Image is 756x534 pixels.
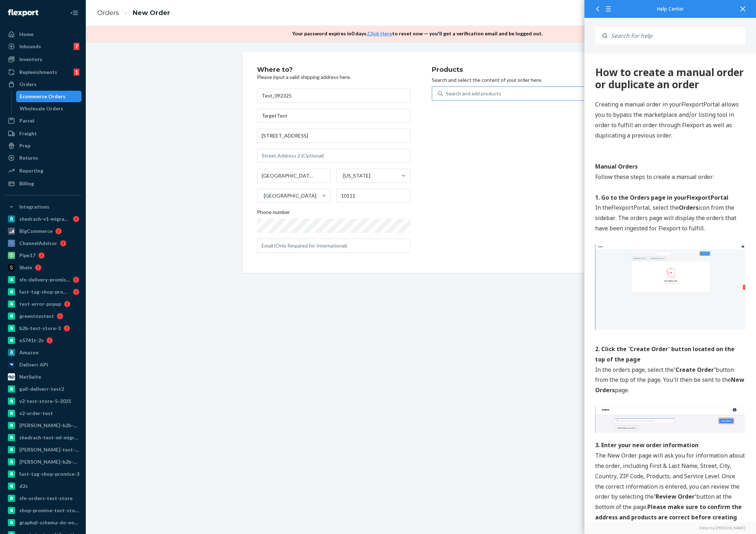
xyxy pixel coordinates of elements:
[11,47,161,130] div: Follow these steps to create a manual order:
[97,48,119,56] span: Flexport
[11,141,144,149] strong: 1. Go to the Orders page in your Portal
[4,213,81,225] a: shedrach-v1-migration-test
[4,41,81,52] a: Inbounds7
[257,109,410,123] input: Company Name
[4,225,81,237] a: BigCommerce
[19,373,41,380] div: NetSuite
[4,468,81,480] a: fast-tag-shop-promise-3
[16,91,82,102] a: Ecommerce Orders
[4,505,81,516] a: shop-promise-test-store
[342,172,343,179] input: [US_STATE]
[4,310,81,322] a: greentoystest
[4,178,81,189] a: Billing
[4,517,81,528] a: graphql-schema-do-not-touch
[19,240,57,247] div: ChannelAdvisor
[446,90,501,97] div: Search and add products
[257,239,410,253] input: Email (Only Required for International)
[67,6,81,20] button: Close Navigation
[19,154,38,161] div: Returns
[4,274,81,285] a: sfn-delivery-promise-test-us
[432,76,585,84] p: Search and select the content of your order here.
[4,152,81,164] a: Returns
[257,74,410,81] p: Please input a valid shipping address here.
[19,264,32,271] div: Shein
[19,69,57,76] div: Replenishments
[4,298,81,310] a: test-error-popup
[19,203,49,210] div: Integrations
[19,519,79,526] div: graphql-schema-do-not-touch
[19,385,64,393] div: gall-deliverr-test2
[4,493,81,504] a: sfn-orders-test-store
[595,525,745,530] a: Elevio by [PERSON_NAME]
[11,192,161,278] img: 13-56-ffysx-8fbgl-K-8.png
[19,470,79,478] div: fast-tag-shop-promise-3
[19,410,53,417] div: v2-order-test
[11,389,114,397] strong: 3. Enter your new order information
[19,507,79,514] div: shop-promise-test-store
[11,398,161,480] p: The New Order page will ask you for information about the order, including First & Last Name, Str...
[4,408,81,419] a: v2-order-test
[4,201,81,213] button: Integrations
[19,228,53,235] div: BigCommerce
[19,313,54,320] div: greentoystest
[89,314,91,321] strong: '
[4,371,81,383] a: NetSuite
[257,149,410,163] input: Street Address 2 (Optional)
[11,47,161,99] p: Creating a manual order in your Portal allows you to bypass the marketplace and/or listing tool i...
[133,9,170,17] a: New Order
[92,3,176,24] ol: breadcrumbs
[595,6,745,11] div: Help Center
[94,151,114,159] strong: Orders
[16,103,82,114] a: Wholesale Orders
[19,130,37,137] div: Freight
[19,81,36,88] div: Orders
[257,66,410,74] h2: Where to?
[4,128,81,139] a: Freight
[4,66,81,78] a: Replenishments1
[343,172,370,179] div: [US_STATE]
[17,5,31,11] span: Chat
[4,165,81,176] a: Reporting
[19,325,61,332] div: b2b-test-store-3
[19,434,79,441] div: shedrach-test-ml-migration
[19,337,44,344] div: n5741t-2v
[607,27,745,45] input: Search
[367,30,392,36] a: Click Here
[19,117,34,124] div: Parcel
[19,349,39,356] div: Amazon
[19,446,79,453] div: [PERSON_NAME]-test-store-3
[19,361,48,368] div: Deliverr API
[19,167,43,174] div: Reporting
[4,323,81,334] a: b2b-test-store-3
[19,180,34,187] div: Billing
[292,30,543,37] p: Your password expires in 0 days . to reset now — you'll get a verification email and be logged out.
[257,129,410,143] input: Street Address
[20,105,63,112] div: Wholesale Orders
[4,54,81,65] a: Inventory
[4,250,81,261] a: Pipe17
[11,150,161,181] p: In the Portal, select the icon from the sidebar. The orders page will display the orders that hav...
[263,192,264,199] input: [GEOGRAPHIC_DATA]
[11,354,161,381] img: mceclip2.png
[11,293,150,311] strong: 2. Click the 'Create Order' button located on the top of the page
[91,314,131,321] strong: Create Order'
[19,31,34,38] div: Home
[4,115,81,126] a: Parcel
[19,276,70,283] div: sfn-delivery-promise-test-us
[19,398,71,405] div: v2-test-store-5-2025
[11,493,150,511] em: Note: Manual Flexport order service levels do not have discounted fulfillment fees.
[4,395,81,407] a: v2-test-store-5-2025
[19,458,79,465] div: [PERSON_NAME]-b2b-test-store-3
[69,440,112,448] strong: 'Review Order'
[19,422,79,429] div: [PERSON_NAME]-b2b-test
[4,383,81,395] a: gall-deliverr-test2
[4,444,81,455] a: [PERSON_NAME]-test-store-3
[4,480,81,492] a: d2c
[4,140,81,151] a: Prep
[11,313,161,343] p: In the orders page, select the button from the top of the page. You'll then be sent to the page.
[4,359,81,370] a: Deliverr API
[20,93,65,100] div: Ecommerce Orders
[8,9,38,16] img: Flexport logo
[4,420,81,431] a: [PERSON_NAME]-b2b-test
[4,432,81,443] a: shedrach-test-ml-migration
